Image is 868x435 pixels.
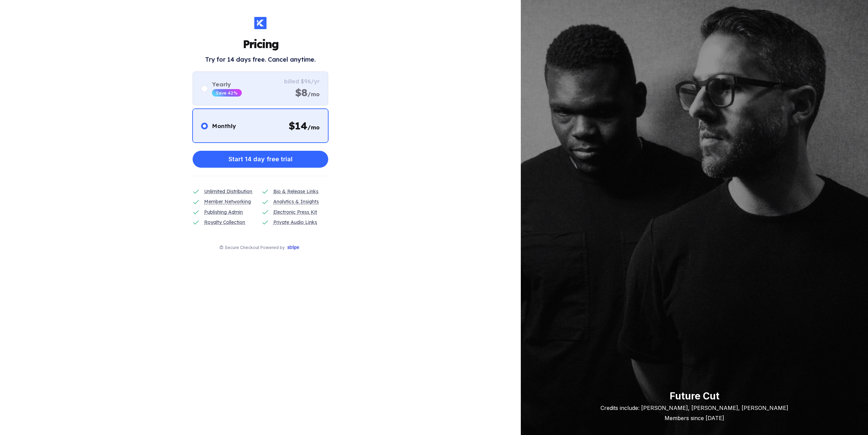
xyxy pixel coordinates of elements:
[216,90,238,96] div: Save 42%
[284,78,320,85] div: billed $96/yr
[204,198,251,205] div: Member Networking
[229,152,293,166] div: Start 14 day free trial
[193,151,328,168] button: Start 14 day free trial
[600,390,788,402] div: Future Cut
[295,86,320,99] div: $8
[212,81,242,88] div: Yearly
[308,124,320,131] span: /mo
[204,208,243,216] div: Publishing Admin
[212,122,236,129] div: Monthly
[289,119,320,132] div: $ 14
[600,415,788,421] div: Members since [DATE]
[204,188,252,195] div: Unlimited Distribution
[273,188,318,195] div: Bio & Release Links
[204,219,245,226] div: Royalty Collection
[600,405,788,411] div: Credits include: [PERSON_NAME], [PERSON_NAME], [PERSON_NAME]
[273,198,319,205] div: Analytics & Insights
[243,37,278,51] h1: Pricing
[205,56,316,63] h2: Try for 14 days free. Cancel anytime.
[273,208,317,216] div: Electronic Press Kit
[273,219,317,226] div: Private Audio Links
[308,91,320,98] span: /mo
[225,245,285,250] div: Secure Checkout Powered by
